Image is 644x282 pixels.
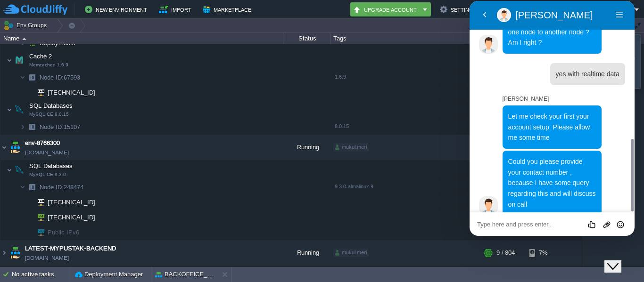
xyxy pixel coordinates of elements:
span: [TECHNICAL_ID] [47,85,97,100]
img: AMDAwAAAACH5BAEAAAAALAAAAAABAAEAAAICRAEAOw== [31,225,44,240]
span: SQL Databases [28,102,74,110]
img: AMDAwAAAACH5BAEAAAAALAAAAAABAAEAAAICRAEAOw== [25,195,31,209]
div: Tags [331,33,481,44]
img: AMDAwAAAACH5BAEAAAAALAAAAAABAAEAAAICRAEAOw== [8,135,22,160]
a: LATEST-MYPUSTAK-BACKEND [25,244,116,253]
a: SQL DatabasesMySQL CE 8.0.15 [28,102,74,109]
span: Cache 2 [28,52,53,60]
span: 8.0.15 [335,123,349,129]
img: AMDAwAAAACH5BAEAAAAALAAAAAABAAEAAAICRAEAOw== [13,161,26,179]
img: AMDAwAAAACH5BAEAAAAALAAAAAABAAEAAAICRAEAOw== [8,240,22,266]
button: Upgrade Account [353,4,420,15]
span: 1.6.9 [335,74,346,80]
span: SQL Databases [28,162,74,170]
a: [TECHNICAL_ID] [47,199,97,206]
a: Node ID:67593 [39,73,82,81]
img: AMDAwAAAACH5BAEAAAAALAAAAAABAAEAAAICRAEAOw== [20,120,25,134]
img: AMDAwAAAACH5BAEAAAAALAAAAAABAAEAAAICRAEAOw== [25,210,31,225]
img: AMDAwAAAACH5BAEAAAAALAAAAAABAAEAAAICRAEAOw== [25,120,39,134]
div: mukul.meri [333,249,369,257]
a: [TECHNICAL_ID] [47,89,97,96]
img: AMDAwAAAACH5BAEAAAAALAAAAAABAAEAAAICRAEAOw== [0,135,8,160]
img: AMDAwAAAACH5BAEAAAAALAAAAAABAAEAAAICRAEAOw== [31,85,44,100]
a: Node ID:15107 [39,123,82,131]
img: AMDAwAAAACH5BAEAAAAALAAAAAABAAEAAAICRAEAOw== [25,70,39,85]
img: AMDAwAAAACH5BAEAAAAALAAAAAABAAEAAAICRAEAOw== [22,38,26,40]
div: Running [283,240,330,266]
a: env-8766300 [25,138,60,148]
span: MySQL CE 8.0.15 [29,112,69,117]
img: CloudJiffy [3,4,67,16]
img: AMDAwAAAACH5BAEAAAAALAAAAAABAAEAAAICRAEAOw== [7,161,12,179]
span: 9.3.0-almalinux-9 [335,184,373,189]
button: Marketplace [203,4,254,15]
button: Settings [440,4,479,15]
img: AMDAwAAAACH5BAEAAAAALAAAAAABAAEAAAICRAEAOw== [31,195,44,209]
span: [TECHNICAL_ID] [47,195,97,209]
div: Name [1,33,283,44]
span: [TECHNICAL_ID] [47,210,97,225]
a: [DOMAIN_NAME] [25,253,69,263]
span: Node ID: [40,184,64,191]
span: Node ID: [40,74,64,81]
button: Import [159,4,194,15]
img: AMDAwAAAACH5BAEAAAAALAAAAAABAAEAAAICRAEAOw== [13,100,26,119]
div: No active tasks [12,267,71,282]
span: Public IPv6 [47,225,81,240]
img: AMDAwAAAACH5BAEAAAAALAAAAAABAAEAAAICRAEAOw== [7,51,12,70]
div: Running [283,135,330,160]
img: AMDAwAAAACH5BAEAAAAALAAAAAABAAEAAAICRAEAOw== [0,240,8,266]
button: Deployment Manager [75,270,143,279]
img: AMDAwAAAACH5BAEAAAAALAAAAAABAAEAAAICRAEAOw== [20,180,25,194]
span: Memcached 1.6.9 [29,62,68,68]
a: Node ID:248474 [39,183,85,191]
img: AMDAwAAAACH5BAEAAAAALAAAAAABAAEAAAICRAEAOw== [31,210,44,225]
button: Env Groups [3,19,50,32]
span: MySQL CE 9.3.0 [29,172,66,177]
div: 7% [529,240,560,266]
img: AMDAwAAAACH5BAEAAAAALAAAAAABAAEAAAICRAEAOw== [25,225,31,240]
div: mukul.meri [333,143,369,152]
a: [TECHNICAL_ID] [47,214,97,221]
iframe: chat widget [470,1,635,236]
span: 67593 [39,73,82,81]
span: 248474 [39,183,85,191]
iframe: chat widget [604,244,635,273]
img: AMDAwAAAACH5BAEAAAAALAAAAAABAAEAAAICRAEAOw== [25,180,39,194]
button: New Environment [85,4,150,15]
img: AMDAwAAAACH5BAEAAAAALAAAAAABAAEAAAICRAEAOw== [7,100,12,119]
span: Node ID: [40,123,64,130]
div: Status [284,33,330,44]
span: [DOMAIN_NAME] [25,148,69,157]
img: AMDAwAAAACH5BAEAAAAALAAAAAABAAEAAAICRAEAOw== [20,70,25,85]
img: AMDAwAAAACH5BAEAAAAALAAAAAABAAEAAAICRAEAOw== [25,85,31,100]
div: 9 / 804 [496,240,515,266]
img: AMDAwAAAACH5BAEAAAAALAAAAAABAAEAAAICRAEAOw== [13,51,26,70]
a: Public IPv6 [47,229,81,236]
button: BACKOFFICE_LIVE_APP_BACKEND [155,270,215,279]
a: Cache 2Memcached 1.6.9 [28,53,53,60]
a: SQL DatabasesMySQL CE 9.3.0 [28,162,74,169]
span: 15107 [39,123,82,131]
